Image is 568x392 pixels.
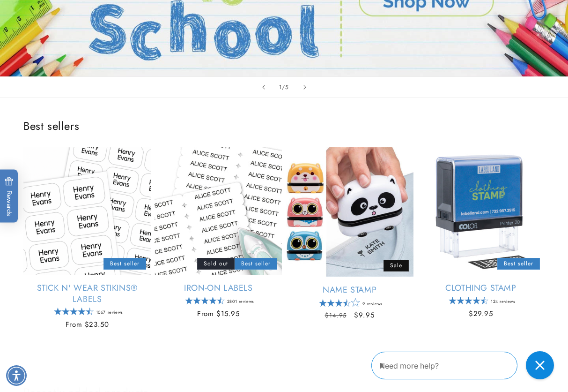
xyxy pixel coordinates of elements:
span: 5 [285,83,289,92]
a: Clothing Stamp [417,283,545,294]
button: Next slide [295,77,315,98]
span: / [282,83,285,92]
a: Iron-On Labels [155,283,282,294]
h2: Best sellers [23,119,545,133]
span: 1 [279,83,282,92]
a: Stick N' Wear Stikins® Labels [23,283,151,305]
button: Previous slide [253,77,274,98]
div: Accessibility Menu [6,365,27,386]
iframe: Gorgias Floating Chat [371,348,559,383]
ul: Slider [23,147,545,338]
span: Rewards [5,177,14,216]
a: Name Stamp [286,285,413,295]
